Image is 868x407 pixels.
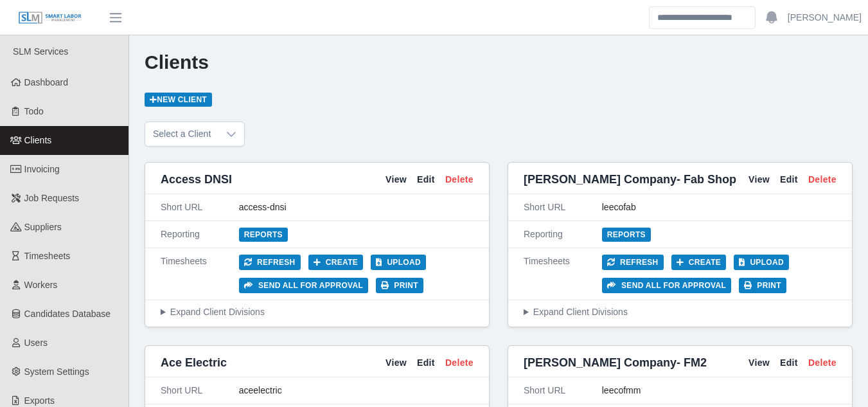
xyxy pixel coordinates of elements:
div: Timesheets [161,255,239,293]
a: Delete [445,356,474,370]
a: Edit [780,356,798,370]
a: Delete [808,356,837,370]
h1: Clients [145,51,853,74]
a: Reports [602,228,651,242]
button: Upload [371,255,426,270]
summary: Expand Client Divisions [524,305,837,319]
button: Create [671,255,727,270]
a: Edit [417,356,435,370]
div: leecofab [602,201,837,214]
a: View [748,356,770,370]
span: Ace Electric [161,354,227,372]
div: Short URL [161,201,239,214]
span: Job Requests [24,193,80,203]
a: Reports [239,228,288,242]
a: Delete [445,173,474,186]
a: [PERSON_NAME] [788,11,862,24]
div: Short URL [524,201,602,214]
span: Candidates Database [24,309,111,319]
summary: Expand Client Divisions [161,305,474,319]
span: Exports [24,395,55,406]
div: leecofmm [602,384,837,397]
a: Delete [808,173,837,186]
div: Short URL [161,384,239,397]
span: Select a Client [145,122,218,146]
a: View [748,173,770,186]
span: System Settings [24,366,89,377]
span: Dashboard [24,77,69,87]
span: Invoicing [24,164,60,174]
img: SLM Logo [18,11,82,25]
div: Timesheets [524,255,602,293]
a: New Client [145,93,212,107]
a: View [385,356,407,370]
button: Refresh [602,255,664,270]
span: Timesheets [24,251,71,261]
a: Edit [780,173,798,186]
span: [PERSON_NAME] Company- FM2 [524,354,707,372]
a: Edit [417,173,435,186]
button: Send all for approval [239,278,368,293]
a: View [385,173,407,186]
input: Search [649,6,756,29]
span: Users [24,338,48,348]
div: Reporting [524,228,602,241]
span: Access DNSI [161,170,232,188]
div: Short URL [524,384,602,397]
div: Reporting [161,228,239,241]
button: Print [739,278,786,293]
button: Refresh [239,255,301,270]
button: Upload [734,255,789,270]
button: Print [376,278,423,293]
span: Workers [24,280,58,290]
div: aceelectric [239,384,474,397]
button: Create [308,255,364,270]
button: Send all for approval [602,278,731,293]
span: Todo [24,106,44,116]
span: Clients [24,135,52,145]
div: access-dnsi [239,201,474,214]
span: SLM Services [13,46,68,57]
span: Suppliers [24,222,62,232]
span: [PERSON_NAME] Company- Fab Shop [524,170,736,188]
